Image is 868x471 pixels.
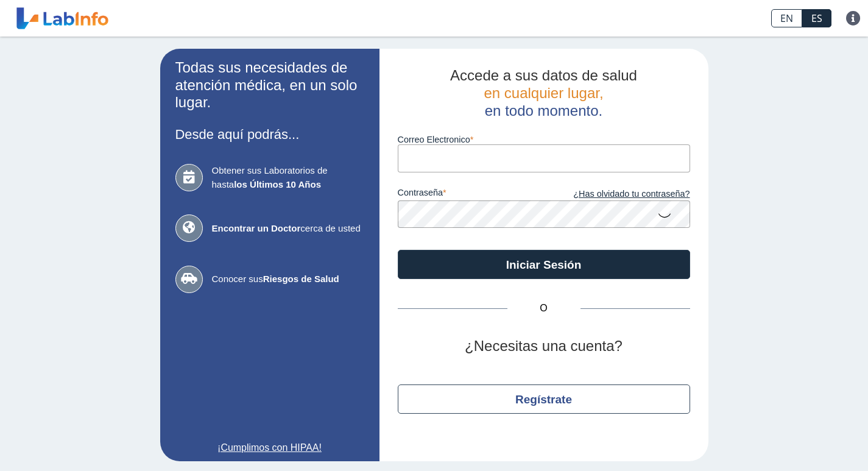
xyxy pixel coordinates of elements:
a: ¿Has olvidado tu contraseña? [544,188,690,201]
span: Accede a sus datos de salud [450,67,637,83]
span: Conocer sus [212,272,364,286]
button: Regístrate [398,384,690,414]
span: cerca de usted [212,222,364,236]
label: contraseña [398,188,544,201]
h2: ¿Necesitas una cuenta? [398,338,690,355]
h2: Todas sus necesidades de atención médica, en un solo lugar. [175,59,364,112]
a: EN [771,9,802,27]
span: en cualquier lugar, [484,85,603,101]
span: Obtener sus Laboratorios de hasta [212,164,364,191]
span: en todo momento. [485,102,602,119]
button: Iniciar Sesión [398,250,690,279]
b: Riesgos de Salud [263,274,339,284]
a: ¡Cumplimos con HIPAA! [175,441,364,455]
b: los Últimos 10 Años [234,179,321,189]
b: Encontrar un Doctor [212,223,301,233]
a: ES [802,9,831,27]
label: Correo Electronico [398,135,690,144]
span: O [507,301,580,316]
h3: Desde aquí podrás... [175,127,364,142]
